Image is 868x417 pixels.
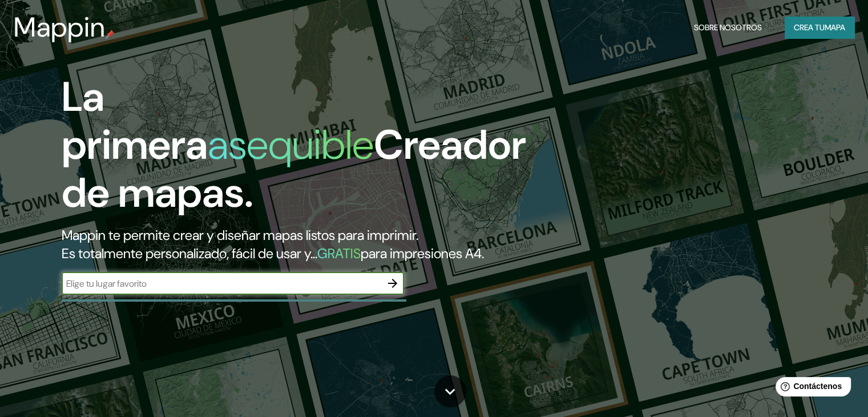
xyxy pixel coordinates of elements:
font: para impresiones A4. [361,244,484,262]
input: Elige tu lugar favorito [62,277,381,290]
font: Creador de mapas. [62,118,526,219]
font: La primera [62,70,208,171]
iframe: Lanzador de widgets de ayuda [766,372,855,404]
button: Sobre nosotros [689,17,766,38]
font: Mappin [14,9,106,45]
font: asequible [208,118,374,171]
font: GRATIS [317,244,361,262]
font: Sobre nosotros [694,22,762,33]
font: Crea tu [794,22,825,33]
font: mapa [825,22,845,33]
font: Es totalmente personalizado, fácil de usar y... [62,244,317,262]
img: pin de mapeo [106,30,115,39]
button: Crea tumapa [785,17,854,38]
font: Mappin te permite crear y diseñar mapas listos para imprimir. [62,226,418,244]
